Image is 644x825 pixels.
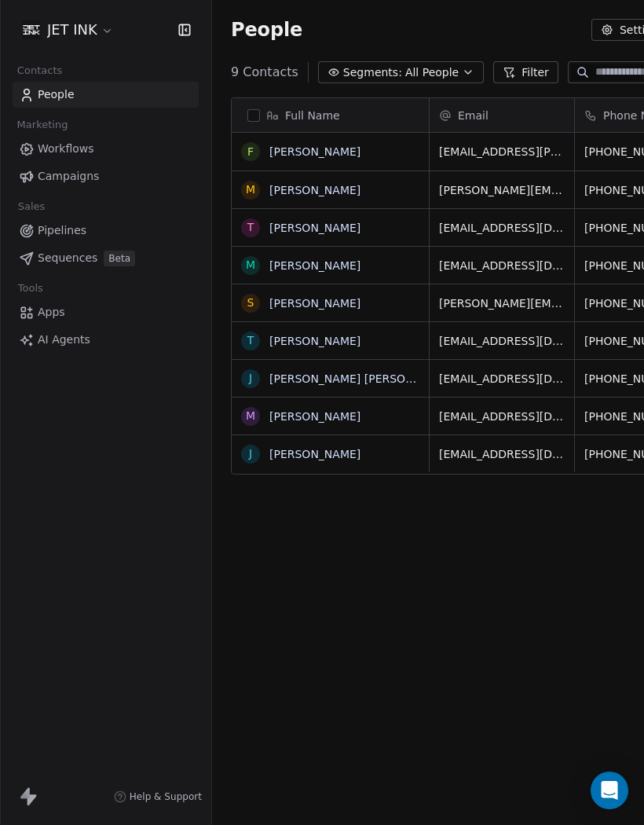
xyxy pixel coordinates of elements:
[232,98,429,132] div: Full Name
[22,20,41,39] img: JET%20INK%20Metal.png
[231,63,298,82] span: 9 Contacts
[11,195,52,218] span: Sales
[38,304,65,321] span: Apps
[269,222,360,234] a: [PERSON_NAME]
[47,20,97,40] span: JET INK
[247,144,254,160] div: F
[13,163,199,189] a: Campaigns
[285,108,340,123] span: Full Name
[104,251,135,266] span: Beta
[231,18,302,42] span: People
[269,259,360,272] a: [PERSON_NAME]
[439,144,565,159] span: [EMAIL_ADDRESS][PERSON_NAME][DOMAIN_NAME]
[249,445,252,462] div: J
[269,145,360,158] a: [PERSON_NAME]
[246,408,255,424] div: M
[439,220,565,236] span: [EMAIL_ADDRESS][DOMAIN_NAME]
[38,250,97,266] span: Sequences
[405,64,459,81] span: All People
[439,182,565,198] span: [PERSON_NAME][EMAIL_ADDRESS][DOMAIN_NAME]
[13,218,199,244] a: Pipelines
[13,327,199,353] a: AI Agents
[10,113,75,137] span: Marketing
[13,245,199,271] a: SequencesBeta
[247,332,254,349] div: T
[439,333,565,349] span: [EMAIL_ADDRESS][DOMAIN_NAME]
[269,297,360,310] a: [PERSON_NAME]
[246,181,255,198] div: M
[10,59,69,82] span: Contacts
[13,299,199,325] a: Apps
[38,222,86,239] span: Pipelines
[38,168,99,185] span: Campaigns
[269,335,360,347] a: [PERSON_NAME]
[249,370,252,387] div: J
[269,184,360,196] a: [PERSON_NAME]
[439,371,565,387] span: [EMAIL_ADDRESS][DOMAIN_NAME]
[269,448,360,460] a: [PERSON_NAME]
[13,82,199,108] a: People
[38,141,94,157] span: Workflows
[343,64,402,81] span: Segments:
[19,16,117,43] button: JET INK
[38,86,75,103] span: People
[439,258,565,273] span: [EMAIL_ADDRESS][DOMAIN_NAME]
[11,277,49,300] span: Tools
[269,410,360,423] a: [PERSON_NAME]
[247,295,254,311] div: S
[247,219,254,236] div: T
[38,332,90,348] span: AI Agents
[269,372,456,385] a: [PERSON_NAME] [PERSON_NAME]
[439,446,565,462] span: [EMAIL_ADDRESS][DOMAIN_NAME]
[430,98,574,132] div: Email
[458,108,488,123] span: Email
[13,136,199,162] a: Workflows
[246,257,255,273] div: M
[114,790,202,803] a: Help & Support
[439,295,565,311] span: [PERSON_NAME][EMAIL_ADDRESS][DOMAIN_NAME]
[493,61,558,83] button: Filter
[439,409,565,424] span: [EMAIL_ADDRESS][DOMAIN_NAME]
[591,772,628,809] div: Open Intercom Messenger
[130,790,202,803] span: Help & Support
